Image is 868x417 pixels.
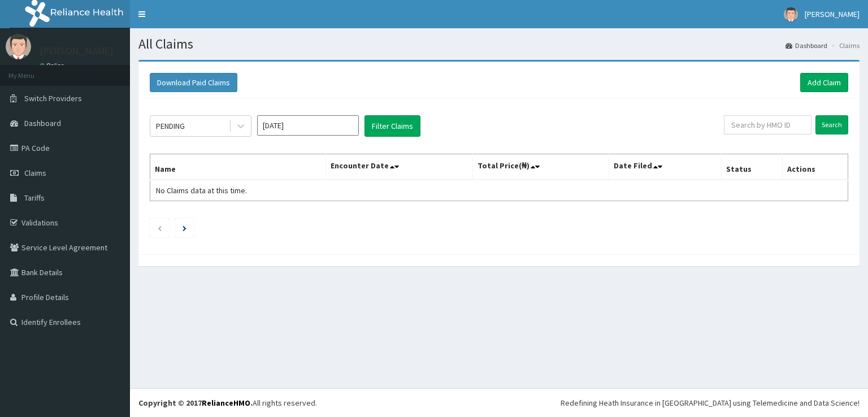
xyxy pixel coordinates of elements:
button: Download Paid Claims [150,73,237,92]
li: Claims [828,41,860,50]
a: RelianceHMO [202,398,250,408]
th: Total Price(₦) [473,154,609,180]
input: Search [815,115,848,134]
footer: All rights reserved. [130,388,868,417]
th: Date Filed [609,154,722,180]
span: Claims [24,168,46,178]
th: Status [722,154,782,180]
a: Previous page [157,223,162,233]
div: Redefining Heath Insurance in [GEOGRAPHIC_DATA] using Telemedicine and Data Science! [561,397,860,409]
a: Add Claim [800,73,848,92]
th: Encounter Date [326,154,473,180]
input: Search by HMO ID [724,115,811,134]
span: Tariffs [24,193,45,203]
th: Name [150,154,326,180]
span: No Claims data at this time. [156,185,247,196]
button: Filter Claims [364,115,420,137]
a: Next page [183,223,186,233]
span: [PERSON_NAME] [805,9,860,19]
h1: All Claims [138,37,860,51]
a: Dashboard [785,41,827,50]
strong: Copyright © 2017 . [138,398,253,408]
th: Actions [782,154,848,180]
p: [PERSON_NAME] [40,46,114,56]
span: Dashboard [24,118,61,128]
img: User Image [6,34,31,59]
a: Online [40,62,67,69]
input: Select Month and Year [257,115,359,136]
div: PENDING [156,120,185,132]
img: User Image [784,7,798,21]
span: Switch Providers [24,93,82,103]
